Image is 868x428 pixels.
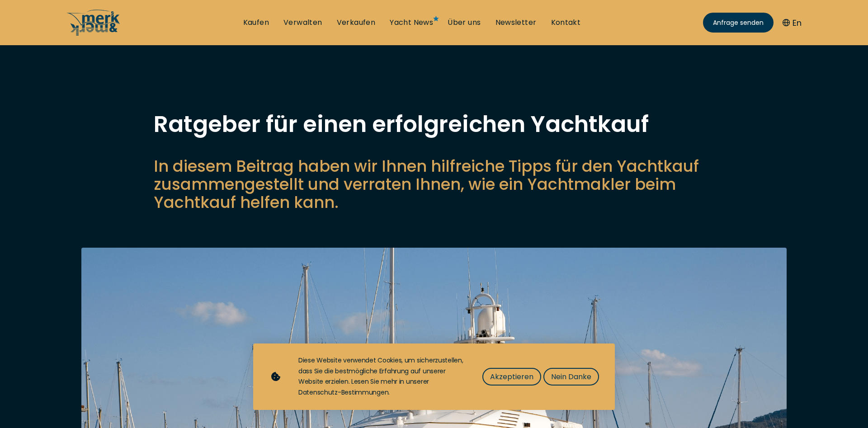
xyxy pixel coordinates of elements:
[154,157,714,212] p: In diesem Beitrag haben wir Ihnen hilfreiche Tipps für den Yachtkauf zusammengestellt und verrate...
[551,18,581,28] a: Kontakt
[283,18,322,28] a: Verwalten
[551,371,591,382] span: Nein Danke
[703,13,774,33] a: Anfrage senden
[783,17,802,29] button: En
[337,18,376,28] a: Verkaufen
[298,355,464,398] div: Diese Website verwendet Cookies, um sicherzustellen, dass Sie die bestmögliche Erfahrung auf unse...
[543,368,599,386] button: Nein Danke
[482,368,541,386] button: Akzeptieren
[154,113,714,136] h1: Ratgeber für einen erfolgreichen Yachtkauf
[390,18,433,28] a: Yacht News
[243,18,269,28] a: Kaufen
[298,388,388,397] a: Datenschutz-Bestimmungen
[495,18,537,28] a: Newsletter
[490,371,533,382] span: Akzeptieren
[713,18,764,28] span: Anfrage senden
[448,18,481,28] a: Über uns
